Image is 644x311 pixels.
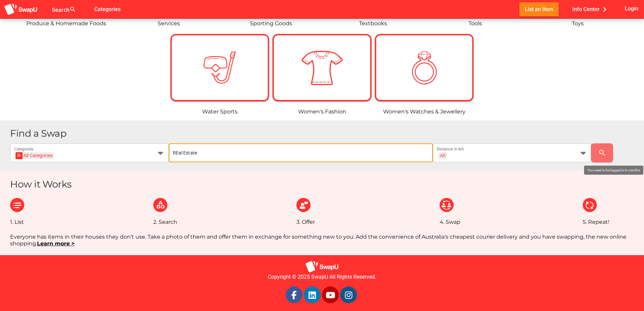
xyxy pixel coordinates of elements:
[89,6,126,12] a: Categories
[440,152,445,159] div: All
[10,129,644,138] h1: Find a Swap
[296,219,470,226] div: 3. Offer
[250,20,292,27] a: Sporting Goods
[10,178,72,190] h1: How it Works
[158,20,180,27] a: Services
[567,2,615,16] button: Info Center
[572,20,584,27] a: Toys
[10,198,24,212] img: Group%2086.svg
[598,149,606,157] i: search
[18,152,53,159] div: All Categories
[153,198,167,212] img: Group%2087.svg
[173,143,429,162] input: I am looking for ...
[359,20,387,27] a: Textbooks
[10,219,184,226] div: 1. List
[296,198,311,212] img: Group%2088.svg
[89,2,126,16] button: Categories
[202,108,237,115] a: Water Sports
[94,4,121,15] span: Categories
[583,198,597,212] img: Group%2090.svg
[37,240,75,247] a: Learn more >
[298,108,346,115] a: Women's Fashion
[600,4,610,14] i: chevron_right
[625,4,638,13] span: Login
[469,20,482,27] a: Tools
[572,4,610,15] span: Info Center
[383,108,465,115] a: Women's Watches & Jewellery
[519,2,559,16] button: List an Item
[440,219,613,226] div: 4. Swap
[4,3,38,16] img: aSD8y5uGLpzPJLYTcYcjNu3laj1c05W5KWf0Ds+Za8uybjssssuu+yyyy677LKX2n+PWMSDJ9a87AAAAABJRU5ErkJggg==
[26,20,106,27] a: Produce & Homemade Foods
[305,261,339,273] img: aSD8y5uGLpzPJLYTcYcjNu3laj1c05W5KWf0Ds+Za8uybjssssuu+yyyy677LKX2n+PWMSDJ9a87AAAAABJRU5ErkJggg==
[440,198,454,212] img: Group%2089.svg
[268,273,376,281] span: Copyright © 2025 SwapU All Rights Reserved.
[84,5,92,13] i: false
[10,234,637,247] div: Everyone has items in their houses they don’t use. Take a photo of them and offer them in exchang...
[623,2,640,15] button: Login
[153,219,327,226] div: 2. Search
[525,5,553,14] span: List an Item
